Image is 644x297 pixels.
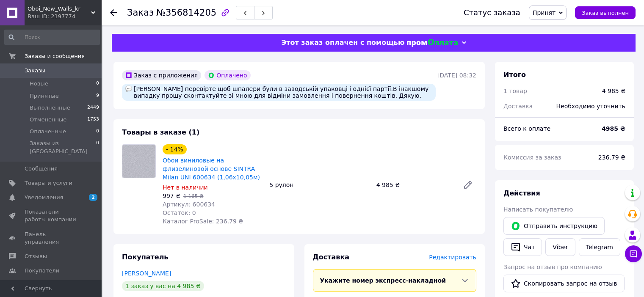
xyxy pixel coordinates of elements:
[4,30,100,45] input: Поиск
[30,128,66,135] span: Оплаченные
[503,125,550,132] span: Всего к оплате
[122,270,171,277] a: [PERSON_NAME]
[122,84,436,101] div: [PERSON_NAME] перевірте щоб шпалери були в заводській упаковці і однієї партії.В інакшому випадку...
[30,116,66,124] span: Отмененные
[156,8,216,18] span: №356814205
[464,8,520,17] div: Статус заказа
[122,70,201,80] div: Заказ с приложения
[25,267,59,275] span: Покупатели
[96,92,99,100] span: 9
[579,238,620,256] a: Telegram
[503,264,602,270] span: Запрос на отзыв про компанию
[598,154,625,161] span: 236.79 ₴
[30,92,59,100] span: Принятые
[503,103,533,110] span: Доставка
[503,189,540,197] span: Действия
[25,253,47,260] span: Отзывы
[503,275,625,292] button: Скопировать запрос на отзыв
[373,179,456,191] div: 4 985 ₴
[25,52,85,60] span: Заказы и сообщения
[602,125,625,132] b: 4985 ₴
[163,144,187,154] div: - 14%
[313,253,350,261] span: Доставка
[625,245,642,262] button: Чат с покупателем
[503,217,605,235] button: Отправить инструкцию
[110,8,117,17] div: Вернуться назад
[25,208,78,223] span: Показатели работы компании
[96,128,99,135] span: 0
[30,104,70,112] span: Выполненные
[25,179,72,187] span: Товары и услуги
[281,38,404,47] span: Этот заказ оплачен с помощью
[163,218,243,225] span: Каталог ProSale: 236.79 ₴
[163,201,215,208] span: Артикул: 600634
[407,39,458,47] img: evopay logo
[96,140,99,155] span: 0
[503,88,527,94] span: 1 товар
[183,193,203,199] span: 1 165 ₴
[28,13,102,20] div: Ваш ID: 2197774
[320,277,446,284] span: Укажите номер экспресс-накладной
[163,157,260,181] a: Обои виниловые на флизелиновой основе SINTRA Milan UNI 600634 (1,06х10,05м)
[503,238,542,256] button: Чат
[582,10,629,16] span: Заказ выполнен
[503,206,573,213] span: Написать покупателю
[96,80,99,88] span: 0
[89,194,97,201] span: 2
[575,6,636,19] button: Заказ выполнен
[30,140,96,155] span: Заказы из [GEOGRAPHIC_DATA]
[429,254,476,261] span: Редактировать
[503,71,526,79] span: Итого
[533,9,556,16] span: Принят
[503,154,561,161] span: Комиссия за заказ
[205,70,250,80] div: Оплачено
[122,145,155,178] img: Обои виниловые на флизелиновой основе SINTRA Milan UNI 600634 (1,06х10,05м)
[163,184,208,191] span: Нет в наличии
[25,194,63,201] span: Уведомления
[122,281,204,291] div: 1 заказ у вас на 4 985 ₴
[87,104,99,112] span: 2449
[25,231,78,246] span: Панель управления
[437,72,476,79] time: [DATE] 08:32
[545,238,575,256] a: Viber
[125,85,132,92] img: :speech_balloon:
[163,192,180,199] span: 997 ₴
[28,5,91,13] span: Oboi_New_Walls_kr
[30,80,48,88] span: Новые
[551,97,630,115] div: Необходимо уточнить
[602,87,625,95] div: 4 985 ₴
[25,67,45,74] span: Заказы
[459,176,476,193] a: Редактировать
[122,128,199,136] span: Товары в заказе (1)
[266,179,373,191] div: 5 рулон
[163,209,196,216] span: Остаток: 0
[127,8,154,18] span: Заказ
[25,165,58,173] span: Сообщения
[87,116,99,124] span: 1753
[122,253,168,261] span: Покупатель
